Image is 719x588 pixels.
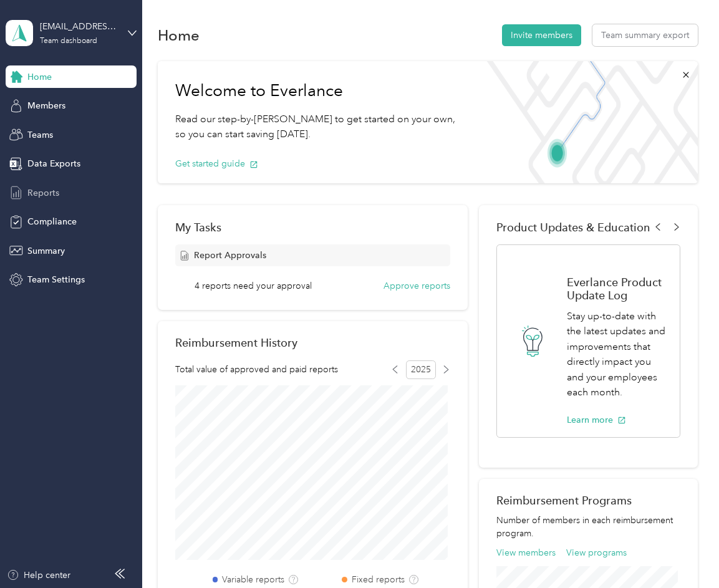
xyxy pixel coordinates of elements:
[502,24,581,46] button: Invite members
[222,573,284,586] label: Variable reports
[567,309,667,400] p: Stay up-to-date with the latest updates and improvements that directly impact you and your employ...
[352,573,405,586] label: Fixed reports
[175,221,451,234] div: My Tasks
[406,360,436,379] span: 2025
[27,273,85,286] span: Team Settings
[496,514,680,540] p: Number of members in each reimbursement program.
[27,215,77,228] span: Compliance
[175,112,461,142] p: Read our step-by-[PERSON_NAME] to get started on your own, so you can start saving [DATE].
[175,81,461,101] h1: Welcome to Everlance
[592,24,698,46] button: Team summary export
[27,99,65,112] span: Members
[27,244,65,258] span: Summary
[7,569,70,582] button: Help center
[567,276,667,302] h1: Everlance Product Update Log
[649,518,719,588] iframe: Everlance-gr Chat Button Frame
[175,363,338,376] span: Total value of approved and paid reports
[40,20,118,33] div: [EMAIL_ADDRESS][PERSON_NAME][DOMAIN_NAME]
[496,546,556,559] button: View members
[175,336,297,349] h2: Reimbursement History
[478,61,697,183] img: Welcome to everlance
[27,186,59,200] span: Reports
[496,494,680,507] h2: Reimbursement Programs
[27,70,52,84] span: Home
[175,157,258,170] button: Get started guide
[496,221,650,234] span: Product Updates & Education
[194,249,266,262] span: Report Approvals
[27,157,80,170] span: Data Exports
[40,37,97,45] div: Team dashboard
[384,279,450,292] button: Approve reports
[195,279,312,292] span: 4 reports need your approval
[566,546,627,559] button: View programs
[567,413,626,427] button: Learn more
[27,128,53,142] span: Teams
[158,29,200,42] h1: Home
